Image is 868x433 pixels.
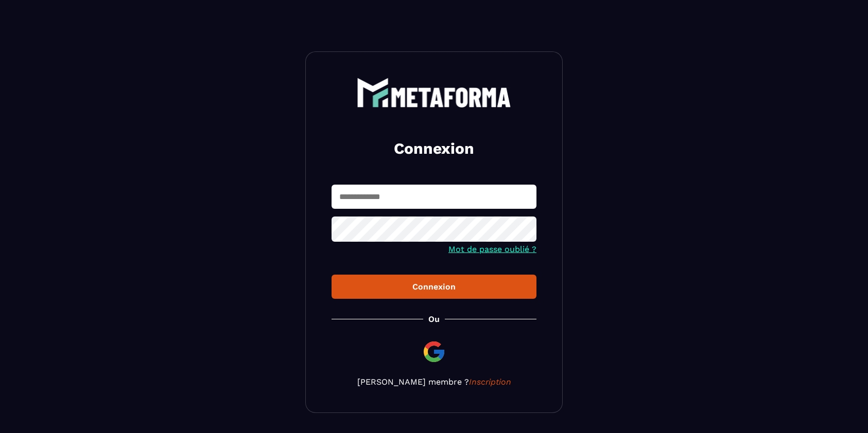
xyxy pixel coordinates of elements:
img: logo [357,78,511,107]
a: logo [332,78,536,107]
h2: Connexion [344,138,524,159]
button: Connexion [332,275,536,299]
p: [PERSON_NAME] membre ? [332,377,536,387]
img: google [422,339,446,364]
p: Ou [428,314,440,324]
a: Mot de passe oublié ? [448,244,536,254]
div: Connexion [340,282,528,292]
a: Inscription [469,377,511,387]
